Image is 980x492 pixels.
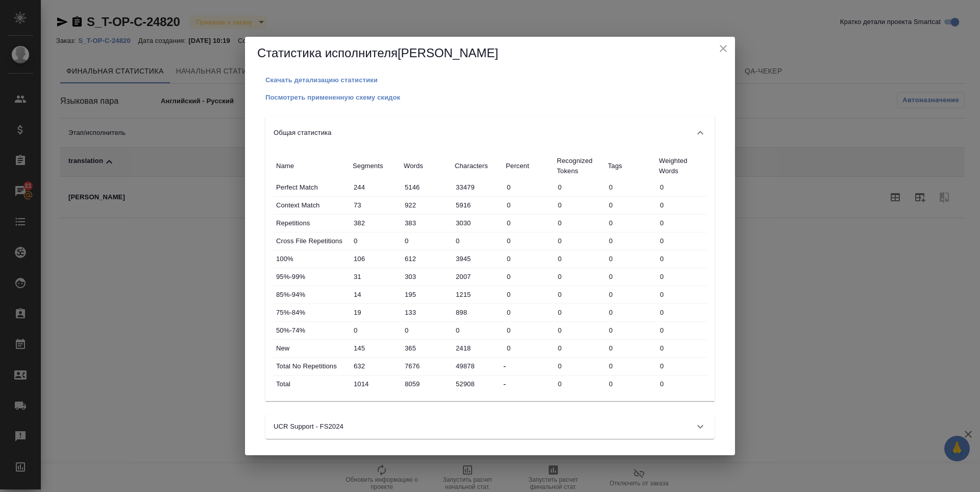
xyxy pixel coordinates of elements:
input: ✎ Введи что-нибудь [452,180,503,195]
p: Recognized Tokens [557,156,603,176]
div: - [503,378,554,390]
input: ✎ Введи что-нибудь [401,377,452,391]
p: Weighted Words [659,156,705,176]
input: ✎ Введи что-нибудь [503,323,554,338]
input: ✎ Введи что-нибудь [605,251,656,266]
input: ✎ Введи что-нибудь [401,305,452,320]
input: ✎ Введи что-нибудь [605,359,656,373]
input: ✎ Введи что-нибудь [452,323,503,338]
input: ✎ Введи что-нибудь [503,287,554,302]
input: ✎ Введи что-нибудь [554,269,605,284]
div: UCR Support - FS2024 [265,414,715,439]
input: ✎ Введи что-нибудь [605,198,656,213]
div: Общая статистика [265,149,715,401]
p: 75%-84% [276,308,348,318]
button: close [716,41,731,56]
p: 50%-74% [276,325,348,336]
input: ✎ Введи что-нибудь [503,233,554,248]
p: Perfect Match [276,182,348,193]
input: ✎ Введи что-нибудь [452,198,503,213]
input: ✎ Введи что-нибудь [350,251,401,266]
input: ✎ Введи что-нибудь [605,377,656,391]
p: Characters [455,161,501,171]
input: ✎ Введи что-нибудь [656,287,707,302]
input: ✎ Введи что-нибудь [605,180,656,195]
input: ✎ Введи что-нибудь [656,377,707,391]
input: ✎ Введи что-нибудь [452,377,503,391]
input: ✎ Введи что-нибудь [503,198,554,213]
p: New [276,343,348,354]
input: ✎ Введи что-нибудь [554,233,605,248]
input: ✎ Введи что-нибудь [656,341,707,356]
input: ✎ Введи что-нибудь [350,233,401,248]
input: ✎ Введи что-нибудь [656,198,707,213]
input: ✎ Введи что-нибудь [401,323,452,338]
p: Percent [506,161,552,171]
input: ✎ Введи что-нибудь [452,216,503,230]
input: ✎ Введи что-нибудь [503,341,554,356]
input: ✎ Введи что-нибудь [554,305,605,320]
input: ✎ Введи что-нибудь [605,233,656,248]
input: ✎ Введи что-нибудь [503,305,554,320]
input: ✎ Введи что-нибудь [401,287,452,302]
input: ✎ Введи что-нибудь [401,198,452,213]
input: ✎ Введи что-нибудь [452,251,503,266]
input: ✎ Введи что-нибудь [401,180,452,195]
input: ✎ Введи что-нибудь [401,233,452,248]
a: Посмотреть примененную схему скидок [265,92,400,101]
p: Общая статистика [274,128,331,138]
input: ✎ Введи что-нибудь [452,287,503,302]
input: ✎ Введи что-нибудь [452,341,503,356]
input: ✎ Введи что-нибудь [401,216,452,230]
input: ✎ Введи что-нибудь [503,251,554,266]
p: 95%-99% [276,272,348,282]
p: 100% [276,254,348,264]
button: Скачать детализацию статистики [265,75,378,85]
p: Total No Repetitions [276,361,348,371]
input: ✎ Введи что-нибудь [350,341,401,356]
p: Total [276,379,348,389]
input: ✎ Введи что-нибудь [605,305,656,320]
input: ✎ Введи что-нибудь [554,323,605,338]
input: ✎ Введи что-нибудь [452,359,503,373]
p: Tags [608,161,654,171]
input: ✎ Введи что-нибудь [554,359,605,373]
input: ✎ Введи что-нибудь [350,198,401,213]
input: ✎ Введи что-нибудь [656,323,707,338]
input: ✎ Введи что-нибудь [656,251,707,266]
p: Context Match [276,200,348,210]
p: 85%-94% [276,290,348,300]
input: ✎ Введи что-нибудь [350,305,401,320]
input: ✎ Введи что-нибудь [350,377,401,391]
input: ✎ Введи что-нибудь [554,377,605,391]
input: ✎ Введи что-нибудь [554,180,605,195]
input: ✎ Введи что-нибудь [350,323,401,338]
input: ✎ Введи что-нибудь [350,269,401,284]
p: UCR Support - FS2024 [274,421,344,432]
input: ✎ Введи что-нибудь [350,216,401,230]
input: ✎ Введи что-нибудь [503,269,554,284]
input: ✎ Введи что-нибудь [554,287,605,302]
input: ✎ Введи что-нибудь [503,180,554,195]
input: ✎ Введи что-нибудь [656,216,707,230]
input: ✎ Введи что-нибудь [401,359,452,373]
input: ✎ Введи что-нибудь [554,198,605,213]
p: Посмотреть примененную схему скидок [265,93,400,101]
input: ✎ Введи что-нибудь [605,269,656,284]
input: ✎ Введи что-нибудь [350,180,401,195]
input: ✎ Введи что-нибудь [401,251,452,266]
input: ✎ Введи что-нибудь [656,233,707,248]
input: ✎ Введи что-нибудь [605,323,656,338]
input: ✎ Введи что-нибудь [554,341,605,356]
p: Words [404,161,450,171]
input: ✎ Введи что-нибудь [656,269,707,284]
input: ✎ Введи что-нибудь [452,305,503,320]
input: ✎ Введи что-нибудь [452,233,503,248]
input: ✎ Введи что-нибудь [350,359,401,373]
input: ✎ Введи что-нибудь [503,216,554,230]
input: ✎ Введи что-нибудь [554,251,605,266]
p: Cross File Repetitions [276,236,348,246]
input: ✎ Введи что-нибудь [401,269,452,284]
input: ✎ Введи что-нибудь [656,359,707,373]
input: ✎ Введи что-нибудь [605,341,656,356]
